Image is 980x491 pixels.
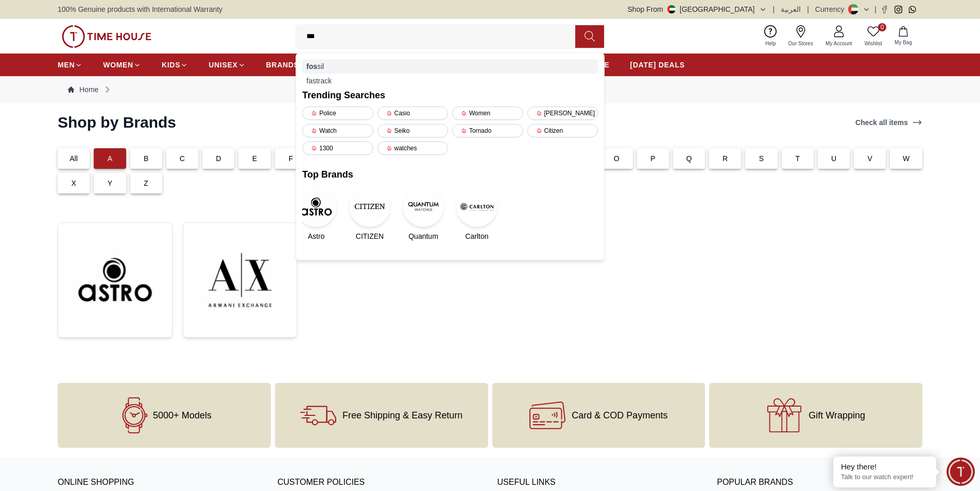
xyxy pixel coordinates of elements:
[349,186,390,227] img: CITIZEN
[108,153,113,164] p: A
[773,4,775,14] span: |
[377,124,449,137] div: Seiko
[874,4,876,14] span: |
[162,60,180,70] span: KIDS
[761,40,780,47] span: Help
[288,153,293,164] p: F
[58,475,263,490] h3: ONLINE SHOPPING
[809,410,865,420] span: Gift Wrapping
[784,40,817,47] span: Our Stores
[58,4,222,14] span: 100% Genuine products with International Warranty
[103,60,133,70] span: WOMEN
[408,231,438,241] span: Quantum
[841,462,929,472] div: Hey there!
[302,142,373,155] div: 1300
[795,153,800,164] p: T
[890,39,916,46] span: My Bag
[71,178,76,188] p: X
[342,410,462,420] span: Free Shipping & Easy Return
[527,107,598,120] div: [PERSON_NAME]
[628,4,767,14] button: Shop From[GEOGRAPHIC_DATA]
[831,153,836,164] p: U
[858,23,888,49] a: 0Wishlist
[881,6,888,13] a: Facebook
[180,153,185,164] p: C
[144,153,149,164] p: B
[717,475,922,490] h3: Popular Brands
[759,153,764,164] p: S
[650,153,656,164] p: P
[782,23,819,49] a: Our Stores
[58,60,75,70] span: MEN
[302,59,598,74] div: sil
[841,473,929,482] p: Talk to our watch expert!
[878,23,886,31] span: 0
[266,60,299,70] span: BRANDS
[302,167,598,182] h2: Top Brands
[630,60,685,70] span: [DATE] DEALS
[781,4,801,14] button: العربية
[377,142,449,155] div: watches
[821,40,856,47] span: My Account
[356,186,384,241] a: CITIZENCITIZEN
[667,5,676,13] img: United Arab Emirates
[815,4,849,14] div: Currency
[723,153,728,164] p: R
[895,6,902,13] a: Instagram
[614,153,620,164] p: O
[807,4,809,14] span: |
[456,186,497,227] img: Carlton
[62,25,151,48] img: ...
[216,153,221,164] p: D
[192,231,289,329] img: ...
[903,153,909,164] p: W
[947,458,975,486] div: Chat Widget
[302,88,598,102] h2: Trending Searches
[686,153,692,164] p: Q
[58,76,922,103] nav: Breadcrumb
[70,153,78,164] p: All
[108,178,113,188] p: Y
[162,56,188,74] a: KIDS
[759,23,782,49] a: Help
[888,24,918,48] button: My Bag
[308,231,325,241] span: Astro
[144,178,148,188] p: Z
[278,475,483,490] h3: CUSTOMER POLICIES
[356,231,384,241] span: CITIZEN
[527,124,598,137] div: Citizen
[209,60,237,70] span: UNISEX
[296,186,337,227] img: Astro
[377,107,449,120] div: Casio
[908,6,916,13] a: Whatsapp
[302,74,598,88] div: fastrack
[403,186,444,227] img: Quantum
[630,56,685,74] a: [DATE] DEALS
[58,56,82,74] a: MEN
[302,124,373,137] div: Watch
[209,56,245,74] a: UNISEX
[252,153,257,164] p: E
[853,115,924,130] a: Check all items
[302,186,330,241] a: AstroAstro
[302,107,373,120] div: Police
[861,40,886,47] span: Wishlist
[463,186,491,241] a: CarltonCarlton
[103,56,141,74] a: WOMEN
[572,410,667,420] span: Card & COD Payments
[153,410,212,420] span: 5000+ Models
[58,113,176,132] h2: Shop by Brands
[452,124,523,137] div: Tornado
[266,56,299,74] a: BRANDS
[306,62,317,71] strong: fos
[465,231,488,241] span: Carlton
[497,475,703,490] h3: USEFUL LINKS
[868,153,873,164] p: V
[66,231,164,328] img: ...
[452,107,523,120] div: Women
[409,186,437,241] a: QuantumQuantum
[68,84,98,95] a: Home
